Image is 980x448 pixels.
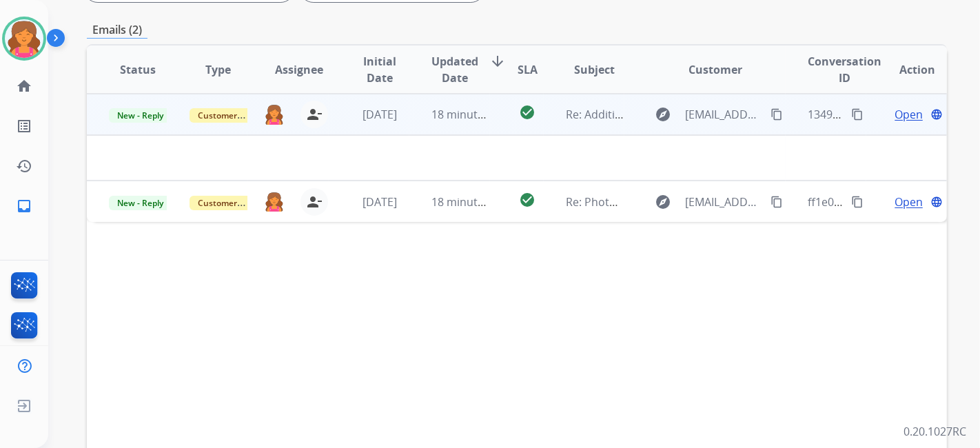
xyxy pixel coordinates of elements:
[16,118,32,134] mat-icon: list_alt
[190,108,279,123] span: Customer Support
[574,61,615,78] span: Subject
[109,108,172,123] span: New - Reply
[16,78,32,94] mat-icon: home
[685,106,763,123] span: [EMAIL_ADDRESS][DOMAIN_NAME]
[904,423,966,440] p: 0.20.1027RC
[120,61,156,78] span: Status
[351,53,409,86] span: Initial Date
[930,196,943,208] mat-icon: language
[895,194,923,210] span: Open
[851,196,864,208] mat-icon: content_copy
[306,194,323,210] mat-icon: person_remove
[431,107,511,122] span: 18 minutes ago
[363,107,397,122] span: [DATE]
[265,192,284,212] img: agent-avatar
[518,61,538,78] span: SLA
[895,106,923,123] span: Open
[655,194,671,210] mat-icon: explore
[930,108,943,121] mat-icon: language
[519,192,535,208] mat-icon: check_circle
[808,53,881,86] span: Conversation ID
[16,158,32,174] mat-icon: history
[688,61,742,78] span: Customer
[489,53,506,70] mat-icon: arrow_downward
[431,194,511,210] span: 18 minutes ago
[206,61,232,78] span: Type
[685,194,763,210] span: [EMAIL_ADDRESS][DOMAIN_NAME]
[655,106,671,123] mat-icon: explore
[566,194,662,210] span: Re: Photo Request
[851,108,864,121] mat-icon: content_copy
[87,21,147,39] p: Emails (2)
[5,19,43,58] img: avatar
[566,107,830,122] span: Re: Additional Information Required for Your Claim
[866,45,947,94] th: Action
[770,196,783,208] mat-icon: content_copy
[275,61,323,78] span: Assignee
[431,53,478,86] span: Updated Date
[109,196,172,210] span: New - Reply
[306,106,323,123] mat-icon: person_remove
[190,196,279,210] span: Customer Support
[519,104,535,121] mat-icon: check_circle
[770,108,783,121] mat-icon: content_copy
[265,104,284,125] img: agent-avatar
[363,194,397,210] span: [DATE]
[16,198,32,214] mat-icon: inbox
